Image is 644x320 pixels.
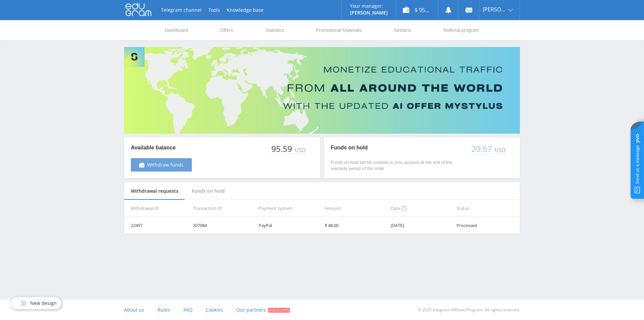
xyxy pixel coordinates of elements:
th: Amount [322,200,388,217]
th: Status [454,200,520,217]
span: Rules [158,307,170,313]
a: About us [124,300,144,320]
img: Banner [124,47,520,134]
td: [DATE] [388,217,454,234]
p: Your manager: [350,3,388,9]
span: Withdraw funds [147,162,183,168]
span: FAQ [183,307,193,313]
span: About us [124,307,144,313]
p: Funds on hold will be credited to your account at the end of the warranty period of the order [331,159,464,172]
p: Available balance [131,144,192,151]
span: Our partners [236,307,266,313]
th: Date [388,200,454,217]
span: [PERSON_NAME] [483,7,506,12]
span: Discounts [268,308,290,313]
div: 95.59 [271,144,293,153]
a: Cookies [206,300,223,320]
a: FAQ [183,300,193,320]
a: Our partners Discounts [236,300,290,320]
th: Withdrawal ID [124,200,190,217]
a: Referral program [443,20,480,40]
th: Transaction ID [190,200,256,217]
td: $ 48.00 [322,217,388,234]
a: Dashboard [164,20,189,40]
td: PayPal [256,217,322,234]
a: Statistics [264,20,284,40]
p: [PERSON_NAME] [350,10,388,15]
div: © 2025 Edugram Affiliate Program. All rights reserved. [325,300,520,320]
a: Rules [158,300,170,320]
div: Funds on hold [185,182,231,200]
a: Streams [393,20,412,40]
span: Cookies [206,307,223,313]
td: 207084 [190,217,256,234]
a: Offers [220,20,234,40]
th: Payment system [256,200,322,217]
a: Promotional Materials [316,20,362,40]
a: Withdraw funds [131,158,192,172]
div: USD [293,147,307,153]
td: 22497 [124,217,190,234]
td: Processed [454,217,520,234]
div: USD [493,147,506,153]
span: New design [30,301,57,306]
p: Funds on hold [331,144,464,151]
div: Withdrawal requests [124,182,185,200]
div: 20.67 [471,144,493,153]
